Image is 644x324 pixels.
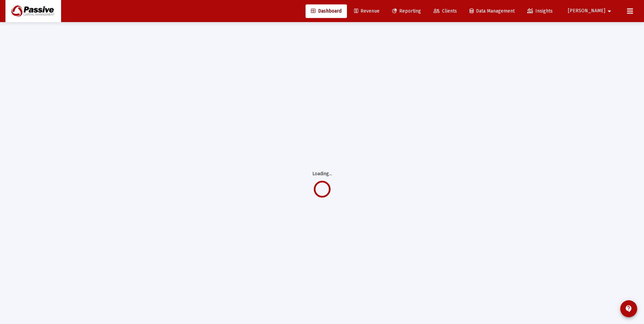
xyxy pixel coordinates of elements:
span: Data Management [470,8,515,14]
mat-icon: contact_support [625,305,633,313]
button: [PERSON_NAME] [560,4,622,18]
a: Revenue [349,4,385,18]
a: Insights [522,4,558,18]
span: Insights [527,8,553,14]
a: Clients [428,4,462,18]
span: [PERSON_NAME] [568,8,605,14]
a: Reporting [387,4,426,18]
a: Data Management [464,4,520,18]
span: Reporting [392,8,421,14]
span: Revenue [354,8,380,14]
a: Dashboard [306,4,347,18]
mat-icon: arrow_drop_down [605,4,613,18]
span: Dashboard [311,8,342,14]
img: Dashboard [11,4,56,18]
span: Clients [434,8,457,14]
